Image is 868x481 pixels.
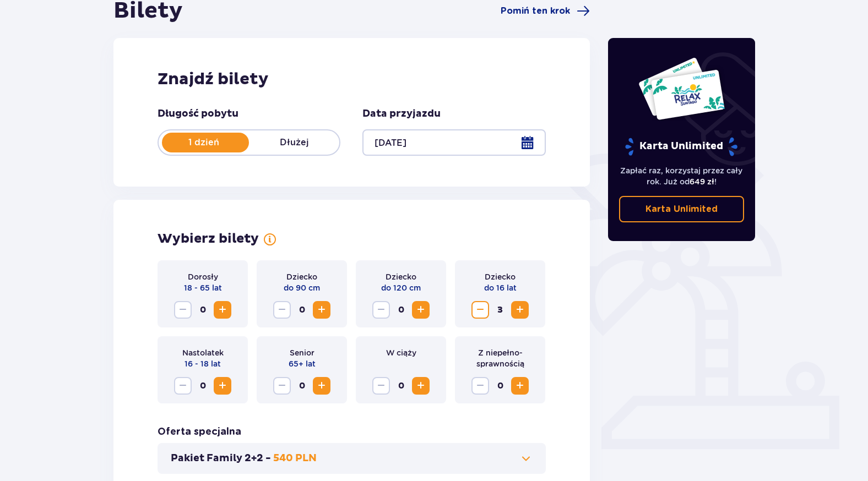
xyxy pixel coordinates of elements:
[286,271,317,282] p: Dziecko
[624,137,739,156] p: Karta Unlimited
[511,301,529,319] button: Increase
[194,377,211,395] span: 0
[194,301,211,319] span: 0
[182,347,224,358] p: Nastolatek
[392,301,410,319] span: 0
[174,377,192,395] button: Decrease
[645,203,718,215] p: Karta Unlimited
[313,301,330,319] button: Increase
[293,377,311,395] span: 0
[158,69,546,90] h2: Znajdź bilety
[386,347,416,358] p: W ciąży
[290,347,314,358] p: Senior
[485,271,516,282] p: Dziecko
[174,301,192,319] button: Decrease
[171,452,533,465] button: Pakiet Family 2+2 -540 PLN
[158,231,259,247] p: Wybierz bilety
[158,107,238,121] p: Długość pobytu
[249,136,339,149] p: Dłużej
[171,452,271,465] p: Pakiet Family 2+2 -
[491,377,509,395] span: 0
[386,271,416,282] p: Dziecko
[273,377,291,395] button: Decrease
[313,377,330,395] button: Increase
[289,358,316,369] p: 65+ lat
[188,271,218,282] p: Dorosły
[372,301,390,319] button: Decrease
[619,196,745,222] a: Karta Unlimited
[412,301,430,319] button: Increase
[284,282,320,293] p: do 90 cm
[464,347,536,369] p: Z niepełno­sprawnością
[471,377,489,395] button: Decrease
[619,165,745,187] p: Zapłać raz, korzystaj przez cały rok. Już od !
[214,377,231,395] button: Increase
[501,5,570,17] span: Pomiń ten krok
[511,377,529,395] button: Increase
[412,377,430,395] button: Increase
[362,107,441,121] p: Data przyjazdu
[381,282,421,293] p: do 120 cm
[484,282,517,293] p: do 16 lat
[159,136,249,149] p: 1 dzień
[184,282,222,293] p: 18 - 65 lat
[214,301,231,319] button: Increase
[185,358,221,369] p: 16 - 18 lat
[690,177,714,186] span: 649 zł
[273,452,317,465] p: 540 PLN
[501,4,590,18] a: Pomiń ten krok
[392,377,410,395] span: 0
[293,301,311,319] span: 0
[471,301,489,319] button: Decrease
[491,301,509,319] span: 3
[273,301,291,319] button: Decrease
[158,425,241,439] p: Oferta specjalna
[372,377,390,395] button: Decrease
